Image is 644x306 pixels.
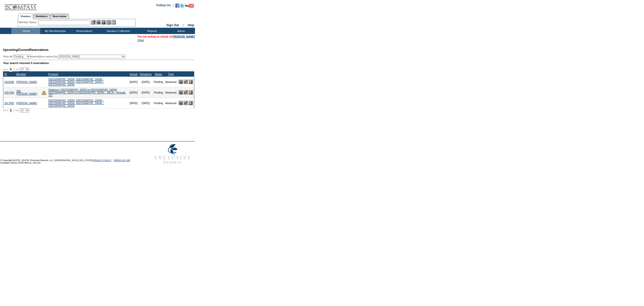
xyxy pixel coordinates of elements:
[189,80,193,84] img: Cancel Reservation
[16,102,37,105] a: [PERSON_NAME]
[16,90,37,95] a: Still, [PERSON_NAME]
[179,101,183,105] img: View Reservation
[4,73,7,76] a: ID
[48,78,104,86] a: [GEOGRAPHIC_DATA], [GEOGRAPHIC_DATA] - [GEOGRAPHIC_DATA], [GEOGRAPHIC_DATA] :: [GEOGRAPHIC_DATA]
[91,20,96,24] img: b_edit.gif
[173,35,195,38] a: [PERSON_NAME]
[185,5,194,8] a: Subscribe to our YouTube Channel
[166,23,179,27] a: Sign Out
[164,87,177,98] td: Advanced
[185,4,194,8] img: Subscribe to our YouTube Channel
[16,73,26,76] a: Member
[137,39,144,42] a: Clear
[98,28,137,34] td: Vacation Collection
[33,14,50,19] a: Residences
[3,48,49,52] span: Reservations
[129,77,139,87] td: [DATE]
[179,90,183,95] img: View Reservation
[184,90,188,95] img: Confirm Reservation
[106,20,111,24] img: Reservations
[139,87,152,98] td: [DATE]
[101,20,106,24] img: Impersonate
[40,28,69,34] td: My Memberships
[48,73,58,76] a: Property
[113,159,131,162] a: TERMS OF USE
[130,73,137,76] a: Arrival
[18,14,33,19] a: Members
[16,81,37,83] a: [PERSON_NAME]
[9,67,13,72] span: 1
[153,98,164,108] td: Pending
[7,68,8,71] span: <
[180,5,184,8] a: Follow us on Twitter
[3,55,128,58] div: View all: reservations owned by:
[164,98,177,108] td: Advanced
[139,98,152,108] td: [DATE]
[69,28,98,34] td: Reservations
[150,141,195,167] img: Exclusive Resorts
[9,108,13,113] span: 1
[3,109,6,112] span: <<
[4,81,14,83] a: 1818268
[93,159,111,162] a: PRIVACY POLICY
[50,14,69,19] a: Reservations
[129,98,139,108] td: [DATE]
[188,23,194,27] a: Help
[180,4,184,8] img: Follow us on Twitter
[153,87,164,98] td: Pending
[175,5,179,8] a: Become our fan on Facebook
[140,73,151,76] a: Departure
[15,109,18,112] span: >>
[42,90,46,95] img: There are insufficient days and/or tokens to cover this reservation
[189,101,193,105] img: Cancel Reservation
[154,73,162,76] a: Status
[13,109,15,112] span: >
[15,68,18,71] span: >>
[3,68,6,71] span: <<
[96,20,101,24] img: View
[166,28,195,34] td: Admin
[4,102,14,105] a: 1817835
[3,62,194,65] div: Your search returned 3 reservations
[137,35,195,38] span: You are acting on behalf of:
[175,4,179,8] img: Become our fan on Facebook
[164,77,177,87] td: Advanced
[156,3,174,9] td: Follow Us ::
[3,48,29,52] span: Upcoming/Current
[137,28,166,34] td: Reports
[182,23,184,27] span: ::
[189,90,193,95] img: Cancel Reservation
[111,20,116,24] img: b_calculator.gif
[168,73,174,76] a: Type
[19,20,38,24] div: Member Name:
[129,87,139,98] td: [DATE]
[153,77,164,87] td: Pending
[13,68,15,71] span: >
[179,80,183,84] img: View Reservation
[48,99,104,107] a: [GEOGRAPHIC_DATA], [GEOGRAPHIC_DATA] - [GEOGRAPHIC_DATA], [GEOGRAPHIC_DATA] :: [GEOGRAPHIC_DATA]
[7,109,8,112] span: <
[48,88,126,97] a: Seabourn: [GEOGRAPHIC_DATA] to [GEOGRAPHIC_DATA]: [GEOGRAPHIC_DATA] to [GEOGRAPHIC_DATA] :: SB 26...
[184,80,188,84] img: Confirm Reservation
[11,28,40,34] td: Home
[184,101,188,105] img: Confirm Reservation
[4,91,14,94] a: 1817349
[139,77,152,87] td: [DATE]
